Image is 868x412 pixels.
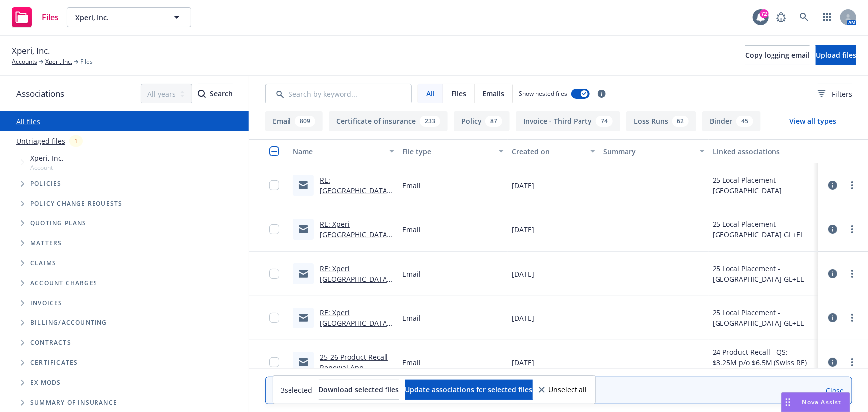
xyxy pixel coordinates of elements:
[80,57,93,66] span: Files
[713,347,814,368] div: 24 Product Recall - QS: $3.25M p/o $6.5M (Swiss RE)
[782,393,794,412] div: Drag to move
[846,356,858,368] a: more
[30,220,87,226] span: Quoting plans
[402,269,421,279] span: Email
[320,352,388,383] a: 25-26 Product Recall Renewal App request.msg
[320,219,391,281] a: RE: Xperi [GEOGRAPHIC_DATA] (DTS [GEOGRAPHIC_DATA]) - Local CGL Policy (Renewal on [DATE])
[512,224,534,235] span: [DATE]
[295,116,315,127] div: 809
[519,89,567,98] span: Show nested files
[198,84,233,103] button: SearchSearch
[405,385,533,394] span: Update associations for selected files
[672,116,689,127] div: 62
[713,308,814,328] div: 25 Local Placement - [GEOGRAPHIC_DATA] GL+EL
[16,136,65,146] a: Untriaged files
[512,313,534,323] span: [DATE]
[745,50,810,60] span: Copy logging email
[320,308,391,370] a: RE: Xperi [GEOGRAPHIC_DATA] (DTS [GEOGRAPHIC_DATA]) - Local CGL Policy (Renewal on [DATE])
[30,163,64,172] span: Account
[45,57,72,66] a: Xperi, Inc.
[846,312,858,324] a: more
[512,180,534,191] span: [DATE]
[30,201,122,206] span: Policy change requests
[269,269,279,279] input: Toggle Row Selected
[319,385,399,394] span: Download selected files
[713,368,814,378] div: 24 Product Recall - QS: $3.25M p/o $6.5M ([PERSON_NAME])
[8,3,63,31] a: Files
[320,264,391,325] a: RE: Xperi [GEOGRAPHIC_DATA] (DTS [GEOGRAPHIC_DATA]) - Local CGL Policy (Renewal on [DATE])
[482,88,504,99] span: Emails
[398,139,508,163] button: File type
[16,87,64,100] span: Associations
[736,116,753,127] div: 45
[713,263,814,284] div: 25 Local Placement - [GEOGRAPHIC_DATA] GL+EL
[402,180,421,191] span: Email
[265,84,412,103] input: Search by keyword...
[702,111,761,131] button: Binder
[539,380,587,400] button: Unselect all
[773,111,852,131] button: View all types
[603,146,694,157] div: Summary
[713,219,814,240] div: 25 Local Placement - [GEOGRAPHIC_DATA] GL+EL
[781,392,850,412] button: Nova Assist
[846,179,858,191] a: more
[818,84,852,103] button: Filters
[420,116,440,127] div: 233
[30,380,61,386] span: Ex Mods
[269,357,279,367] input: Toggle Row Selected
[12,57,37,66] a: Accounts
[30,260,56,266] span: Claims
[320,175,392,226] a: RE: [GEOGRAPHIC_DATA]- DTS/Xperi WC/EC renewal [DATE] - official receipt
[30,240,62,246] span: Matters
[67,7,191,27] button: Xperi, Inc.
[802,398,842,406] span: Nova Assist
[760,9,769,18] div: 72
[281,385,313,395] span: 3 selected
[30,153,64,163] span: Xperi, Inc.
[30,300,63,306] span: Invoices
[30,280,97,286] span: Account charges
[772,7,791,27] a: Report a Bug
[512,357,534,368] span: [DATE]
[289,139,398,163] button: Name
[30,400,117,406] span: Summary of insurance
[516,111,620,131] button: Invoice - Third Party
[451,88,466,99] span: Files
[512,146,584,157] div: Created on
[816,50,856,60] span: Upload files
[596,116,613,127] div: 74
[508,139,599,163] button: Created on
[16,117,40,126] a: All files
[30,360,78,366] span: Certificates
[405,380,533,400] button: Update associations for selected files
[512,269,534,279] span: [DATE]
[42,13,59,21] span: Files
[329,111,448,131] button: Certificate of insurance
[0,151,249,313] div: Tree Example
[30,181,62,187] span: Policies
[713,146,814,157] div: Linked associations
[69,135,83,147] div: 1
[745,45,810,65] button: Copy logging email
[198,84,233,103] div: Search
[265,111,323,131] button: Email
[817,7,837,27] a: Switch app
[319,380,399,400] button: Download selected files
[454,111,510,131] button: Policy
[549,386,587,393] span: Unselect all
[818,89,852,99] span: Filters
[402,224,421,235] span: Email
[846,268,858,280] a: more
[713,175,814,196] div: 25 Local Placement - [GEOGRAPHIC_DATA]
[269,224,279,234] input: Toggle Row Selected
[832,89,852,99] span: Filters
[709,139,818,163] button: Linked associations
[269,146,279,156] input: Select all
[794,7,814,27] a: Search
[626,111,696,131] button: Loss Runs
[485,116,502,127] div: 87
[846,223,858,235] a: more
[426,88,435,99] span: All
[599,139,709,163] button: Summary
[198,90,206,98] svg: Search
